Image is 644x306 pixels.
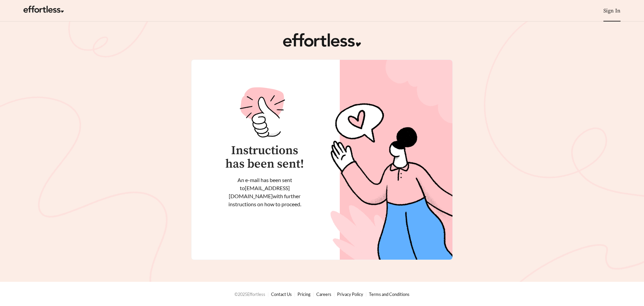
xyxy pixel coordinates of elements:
[224,144,305,171] h3: Instructions has been sent!
[337,292,363,297] a: Privacy Policy
[271,292,292,297] a: Contact Us
[298,292,311,297] a: Pricing
[603,7,621,14] a: Sign In
[369,292,410,297] a: Terms and Conditions
[234,292,265,297] span: © 2025 Effortless
[316,292,331,297] a: Careers
[224,176,305,208] div: An e-mail has been sent to [EMAIL_ADDRESS][DOMAIN_NAME] with further instructions on how to proceed.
